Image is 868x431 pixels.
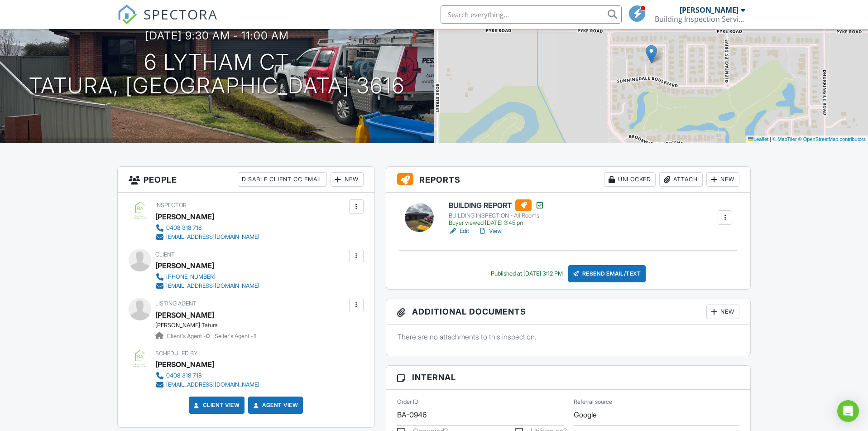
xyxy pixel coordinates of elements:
[29,50,405,98] h1: 6 Lytham Ct Tatura, [GEOGRAPHIC_DATA] 3616
[155,380,259,389] a: [EMAIL_ADDRESS][DOMAIN_NAME]
[491,270,563,277] div: Published at [DATE] 3:12 PM
[449,227,469,236] a: Edit
[770,136,771,142] span: |
[155,202,187,208] span: Inspector
[568,265,646,282] div: Resend Email/Text
[386,366,751,389] h3: Internal
[574,398,612,406] label: Referral source
[646,45,657,63] img: Marker
[215,333,256,339] span: Seller's Agent -
[772,136,797,142] a: © MapTiler
[145,29,289,42] h3: [DATE] 9:30 am - 11:00 am
[798,136,866,142] a: © OpenStreetMap contributors
[167,333,211,339] span: Client's Agent -
[155,272,259,281] a: [PHONE_NUMBER]
[748,136,768,142] a: Leaflet
[449,219,544,227] div: Buyer viewed [DATE] 3:45 pm
[155,210,214,223] div: [PERSON_NAME]
[155,308,214,322] div: [PERSON_NAME]
[706,305,739,319] div: New
[449,199,544,211] h6: BUILDING REPORT
[386,299,751,325] h3: Additional Documents
[155,358,214,371] div: [PERSON_NAME]
[155,322,256,329] div: [PERSON_NAME] Tatura
[478,227,502,236] a: View
[155,281,259,291] a: [EMAIL_ADDRESS][DOMAIN_NAME]
[155,232,259,242] a: [EMAIL_ADDRESS][DOMAIN_NAME]
[441,5,622,24] input: Search everything...
[144,5,218,24] span: SPECTORA
[166,372,202,379] div: 0408 318 718
[386,167,751,193] h3: Reports
[206,333,210,339] strong: 0
[706,172,739,187] div: New
[449,212,544,219] div: BUILDING INSPECTION - All Rooms
[155,259,214,272] div: [PERSON_NAME]
[166,381,259,388] div: [EMAIL_ADDRESS][DOMAIN_NAME]
[117,5,137,24] img: The Best Home Inspection Software - Spectora
[155,251,175,258] span: Client
[192,401,240,410] a: Client View
[166,282,259,290] div: [EMAIL_ADDRESS][DOMAIN_NAME]
[155,300,197,307] span: Listing Agent
[238,172,327,187] div: Disable Client CC Email
[155,223,259,232] a: 0408 318 718
[166,233,259,241] div: [EMAIL_ADDRESS][DOMAIN_NAME]
[604,172,656,187] div: Unlocked
[680,5,739,15] div: [PERSON_NAME]
[659,172,703,187] div: Attach
[166,224,202,232] div: 0408 318 718
[166,273,216,281] div: [PHONE_NUMBER]
[155,371,259,380] a: 0408 318 718
[118,167,374,193] h3: People
[655,15,745,24] div: Building Inspection Services
[331,172,364,187] div: New
[449,199,544,227] a: BUILDING REPORT BUILDING INSPECTION - All Rooms Buyer viewed [DATE] 3:45 pm
[837,400,859,422] div: Open Intercom Messenger
[117,12,218,31] a: SPECTORA
[251,401,298,410] a: Agent View
[397,398,418,406] label: Order ID
[155,350,197,357] span: Scheduled By
[397,332,740,342] p: There are no attachments to this inspection.
[254,333,256,339] strong: 1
